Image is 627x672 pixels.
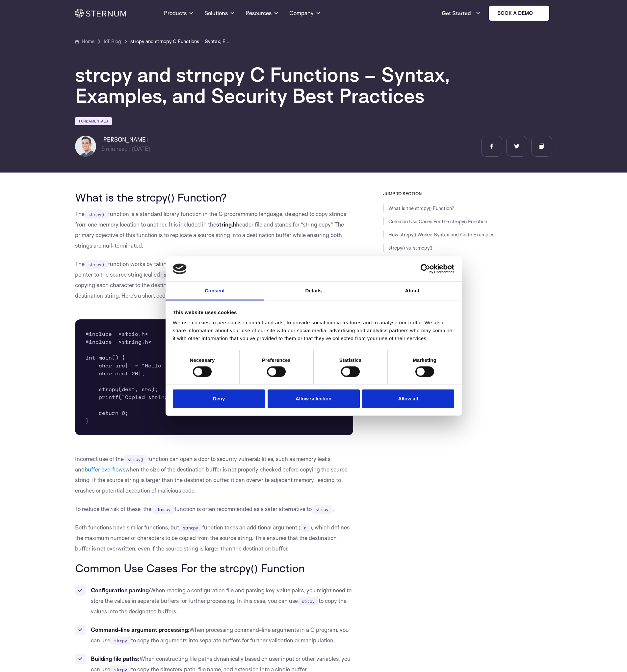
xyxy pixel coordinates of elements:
[204,1,235,25] a: Solutions
[101,145,105,152] span: 5
[216,221,236,228] strong: string.h
[75,522,353,554] p: Both functions have similar functions, but function takes an additional argument ( ), which defin...
[75,38,94,45] a: Home
[75,64,470,106] h1: strcpy and strncpy C Functions – Syntax, Examples, and Security Best Practices
[75,209,353,251] p: The function is a standard library function in the C programming language, designed to copy strin...
[130,38,229,45] a: strcpy and strncpy C Functions – Syntax, Examples, and Security Best Practices
[442,7,481,20] a: Get Started
[85,210,108,219] code: strcpy()
[413,357,436,363] strong: Marketing
[268,390,360,408] button: Allow selection
[75,191,353,203] h2: What is the strcpy() Function?
[124,455,147,464] code: strcpy()
[75,625,353,646] li: When processing command-line arguments in a C program, you can use to copy the arguments into sep...
[397,264,454,274] a: Usercentrics Cookiebot - opens in a new window
[388,218,487,225] a: Common Use Cases For the strcpy() Function
[104,38,121,45] a: IoT Blog
[246,1,279,25] a: Resources
[75,585,353,617] li: When reading a configuration file and parsing key-value pairs, you might need to store the values...
[264,282,363,301] a: Details
[339,357,362,363] strong: Statistics
[164,1,194,25] a: Products
[166,282,264,301] a: Consent
[488,5,550,21] a: Book a demo
[75,504,353,514] p: To reduce the risk of these, the function is often recommended as a safer alternative to .
[190,357,215,363] strong: Necessary
[312,505,332,514] code: strcpy
[91,655,140,662] strong: Building file paths:
[85,260,108,269] code: strcpy()
[85,466,125,473] a: buffer overflows
[179,524,202,532] code: strncpy
[289,1,321,25] a: Company
[132,145,150,152] span: [DATE]
[362,390,454,408] button: Allow all
[110,636,131,645] code: strcpy
[101,136,150,144] h6: [PERSON_NAME]
[298,597,319,605] code: strcpy
[536,11,541,16] img: sternum iot
[388,245,432,251] a: strcpy() vs. strncpy()
[363,282,462,301] a: About
[75,259,353,301] p: The function works by taking two arguments: a pointer to the destination buffer (called ) and a p...
[101,145,131,152] span: min read |
[383,191,552,196] h3: JUMP TO SECTION
[91,587,150,594] strong: Configuration parsing:
[75,319,353,435] pre: #include <stdio.h> #include <string.h> int main() { char src[] = "Hello, World!"; char dest[20]; ...
[173,319,454,342] div: We use cookies to personalise content and ads, to provide social media features and to analyse ou...
[173,390,265,408] button: Deny
[388,205,454,211] a: What is the strcpy() Function?
[75,117,112,125] a: Fundamentals
[300,524,310,532] code: n
[151,505,174,514] code: strncpy
[173,309,454,316] div: This website uses cookies
[91,626,189,633] strong: Command-line argument processing:
[173,264,187,274] img: logo
[75,454,353,496] p: Incorrect use of the function can open a door to security vulnerabilities, such as memory leaks a...
[262,357,291,363] strong: Preferences
[75,562,353,574] h2: Common Use Cases For the strcpy() Function
[388,231,494,238] a: How strcpy() Works: Syntax and Code Examples
[75,136,96,157] img: Igal Zeifman
[160,271,174,279] code: src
